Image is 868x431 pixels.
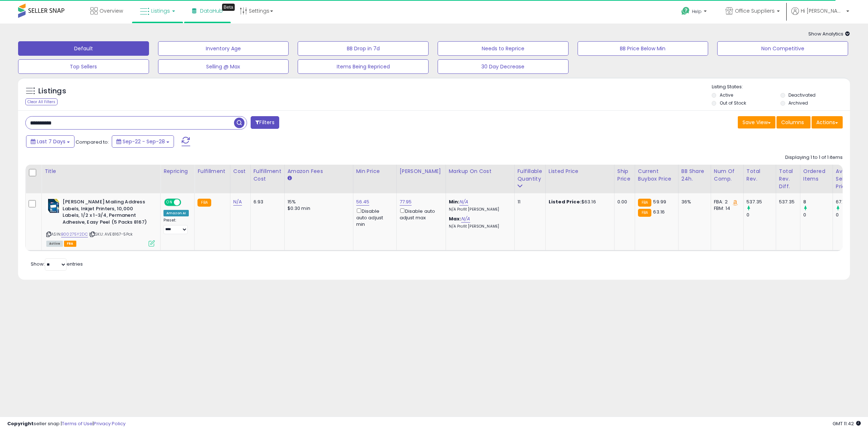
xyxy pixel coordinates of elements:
span: Help [692,8,702,14]
img: 51NNgptB2YL._SL40_.jpg [46,199,61,213]
div: Markup on Cost [449,168,511,175]
button: Default [18,41,149,56]
span: FBA [64,241,76,247]
label: Out of Stock [720,100,746,106]
div: 8 [803,199,833,205]
div: ASIN: [46,199,155,246]
button: Selling @ Max [158,59,289,74]
div: 0 [746,212,776,218]
div: Amazon Fees [288,168,350,175]
div: [PERSON_NAME] [400,168,443,175]
span: Listings [151,7,170,14]
h5: Listings [38,86,66,96]
a: N/A [459,198,468,206]
button: Columns [776,116,810,128]
small: FBA [638,209,651,217]
button: Filters [251,116,279,129]
button: Top Sellers [18,59,149,74]
b: Listed Price: [549,198,582,205]
div: Num of Comp. [714,168,740,183]
small: FBA [197,199,211,207]
a: 56.45 [356,198,370,206]
button: Last 7 Days [26,135,75,148]
div: 0 [803,212,833,218]
div: Displaying 1 to 1 of 1 items [785,154,843,161]
div: Ordered Items [803,168,830,183]
span: Show Analytics [808,30,850,37]
span: All listings currently available for purchase on Amazon [46,241,63,247]
a: Help [676,1,714,24]
div: BB Share 24h. [681,168,708,183]
div: FBM: 14 [714,205,738,212]
div: 0 [836,212,865,218]
div: Preset: [163,218,189,234]
div: Fulfillment Cost [254,168,281,183]
button: Inventory Age [158,41,289,56]
span: Show: entries [31,261,83,267]
div: 0.00 [617,199,629,205]
div: Ship Price [617,168,632,183]
span: | SKU: AVE8167-5Pck [89,231,133,237]
div: Repricing [163,168,191,175]
div: FBA: 2 [714,199,738,205]
span: Columns [781,119,804,126]
span: ON [165,199,174,206]
i: Get Help [681,7,690,16]
span: Hi [PERSON_NAME] [801,7,844,14]
div: 537.35 [746,199,776,205]
span: Overview [99,7,123,14]
button: BB Drop in 7d [298,41,429,56]
span: Last 7 Days [37,138,65,145]
span: DataHub [200,7,223,14]
button: Save View [738,116,775,128]
b: [PERSON_NAME] Mailing Address Labels, Inkjet Printers, 10,000 Labels, 1/2 x 1-3/4, Permanent Adhe... [63,199,150,227]
p: N/A Profit [PERSON_NAME] [449,224,509,229]
a: 77.95 [400,198,412,206]
div: 6.93 [254,199,279,205]
span: Sep-22 - Sep-28 [123,138,165,145]
button: Needs to Reprice [438,41,569,56]
a: N/A [233,198,242,206]
div: Current Buybox Price [638,168,675,183]
button: Items Being Repriced [298,59,429,74]
div: $63.16 [549,199,609,205]
a: N/A [461,215,470,223]
div: Total Rev. Diff. [779,168,797,190]
div: Amazon AI [163,210,189,216]
div: Fulfillment [197,168,227,175]
span: Office Suppliers [735,7,775,14]
div: Tooltip anchor [222,4,235,11]
button: BB Price Below Min [578,41,709,56]
b: Max: [449,215,461,222]
small: FBA [638,199,651,207]
div: Listed Price [549,168,611,175]
button: 30 Day Decrease [438,59,569,74]
div: Total Rev. [746,168,773,183]
small: Amazon Fees. [288,175,292,182]
button: Non Competitive [717,41,848,56]
span: 63.16 [653,208,665,215]
a: Hi [PERSON_NAME] [791,7,849,24]
div: Disable auto adjust min [356,207,391,228]
p: N/A Profit [PERSON_NAME] [449,207,509,212]
div: 67.17 [836,199,865,205]
div: Title [44,168,157,175]
div: Avg Selling Price [836,168,862,190]
span: Compared to: [76,139,109,145]
div: Cost [233,168,247,175]
div: Fulfillable Quantity [518,168,542,183]
div: 11 [518,199,540,205]
span: 59.99 [653,198,666,205]
label: Archived [788,100,808,106]
div: 537.35 [779,199,795,205]
label: Deactivated [788,92,816,98]
div: 15% [288,199,348,205]
div: Clear All Filters [25,98,58,105]
div: Disable auto adjust max [400,207,440,221]
th: The percentage added to the cost of goods (COGS) that forms the calculator for Min & Max prices. [446,165,514,193]
a: B00275Y2DC [61,231,88,237]
div: 36% [681,199,705,205]
p: Listing States: [712,84,850,90]
label: Active [720,92,733,98]
button: Sep-22 - Sep-28 [112,135,174,148]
